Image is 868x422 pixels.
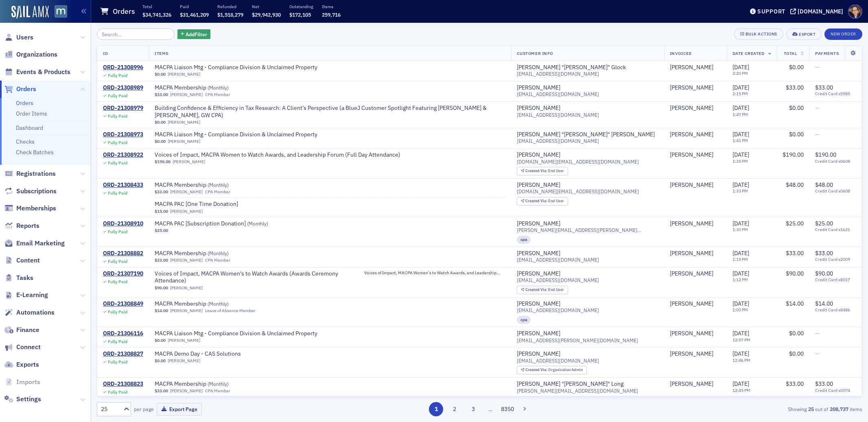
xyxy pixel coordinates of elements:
span: [DATE] [732,84,749,91]
div: CPA Member [205,92,230,97]
a: MACPA Membership (Monthly) [155,300,257,308]
a: ORD-21308910 [103,220,143,227]
time: 1:33 PM [732,188,748,194]
a: [PERSON_NAME] [517,105,560,112]
span: MACPA Liaison Mtg - Compliance Division & Unclaimed Property [155,330,317,337]
span: ( Monthly ) [208,300,229,307]
a: Checks [16,138,35,145]
span: [EMAIL_ADDRESS][DOMAIN_NAME] [517,112,599,118]
a: [PERSON_NAME] [168,338,200,343]
div: Fully Paid [108,259,127,264]
a: [PERSON_NAME] [670,300,713,308]
span: Howard Glassman [670,84,721,92]
a: Dashboard [16,124,43,131]
span: $33.00 [155,92,168,97]
span: Voices of Impact, MACPA Women to Watch Awards, and Leadership Forum (Full Day Attendance) [155,151,400,159]
a: [PERSON_NAME] [173,159,205,164]
span: Cheryl Zaydel [670,220,721,227]
span: $33.00 [155,189,168,195]
span: Settings [16,395,41,404]
span: $33.00 [786,249,804,257]
div: Fully Paid [108,160,127,166]
div: Fully Paid [108,140,127,145]
p: Net [252,4,281,9]
a: ORD-21306116 [103,330,143,337]
span: $190.00 [815,151,836,158]
a: [PERSON_NAME] [670,220,713,227]
span: Registrations [16,169,56,178]
button: 8350 [500,402,514,416]
span: Automations [16,308,55,317]
div: [PERSON_NAME] [670,350,713,358]
img: SailAMX [11,6,49,19]
span: — [815,63,820,71]
a: [PERSON_NAME] [168,139,200,144]
a: MACPA PAC [One Time Donation] [155,201,257,208]
span: [EMAIL_ADDRESS][DOMAIN_NAME] [517,71,599,77]
a: Registrations [4,169,56,178]
span: [EMAIL_ADDRESS][DOMAIN_NAME] [517,138,599,144]
a: ORD-21307190 [103,270,143,278]
a: MACPA Membership (Monthly) [155,84,257,92]
span: Payments [815,50,839,56]
span: MACPA Membership [155,84,257,92]
a: MACPA Liaison Mtg - Compliance Division & Unclaimed Property [155,131,317,138]
div: Fully Paid [108,229,127,234]
span: Organizations [16,50,57,59]
a: [PERSON_NAME] [517,181,560,189]
div: End User [525,169,564,173]
a: [PERSON_NAME] [670,250,713,257]
a: [PERSON_NAME] [517,270,560,278]
span: [DATE] [732,151,749,158]
a: [PERSON_NAME] [517,250,560,257]
span: [DATE] [732,104,749,112]
a: [PERSON_NAME] [170,189,203,195]
span: — [815,131,820,138]
span: Lisa Shim [670,270,721,278]
a: MACPA Demo Day - CAS Solutions [155,350,257,358]
a: [PERSON_NAME] [517,300,560,308]
a: [PERSON_NAME] [517,84,560,92]
span: [DATE] [732,181,749,188]
a: Memberships [4,204,56,213]
a: Organizations [4,50,57,59]
div: ORD-21308882 [103,250,143,257]
a: MACPA Membership (Monthly) [155,250,257,257]
a: Voices of Impact, MACPA Women's to Watch Awards (Awards Ceremony Attendance) [155,270,364,284]
span: Orders [16,85,36,94]
a: [PERSON_NAME] [168,72,200,77]
div: Fully Paid [108,73,127,78]
a: Voices of Impact, MACPA Women's to Watch Awards, and Leadership Forum [364,270,505,285]
a: [PERSON_NAME] [670,131,713,138]
a: Orders [16,99,33,107]
div: Bulk Actions [746,32,777,36]
div: [PERSON_NAME] "[PERSON_NAME]" [PERSON_NAME] [517,131,655,138]
span: $34,741,326 [142,11,171,18]
a: ORD-21308433 [103,181,143,189]
button: Export [786,28,822,40]
span: MACPA Liaison Mtg - Compliance Division & Unclaimed Property [155,64,317,71]
div: Fully Paid [108,190,127,196]
button: New Order [824,28,862,40]
span: Mary Baudler [670,105,721,112]
a: New Order [824,30,862,37]
a: [PERSON_NAME] [170,209,203,214]
a: [PERSON_NAME] [670,105,713,112]
span: Credit Card x5985 [815,91,856,96]
span: [DATE] [732,131,749,138]
span: Users [16,33,33,42]
span: $0.00 [789,63,804,71]
a: [PERSON_NAME] [170,388,203,394]
span: Total [784,50,797,56]
a: ORD-21308973 [103,131,143,138]
span: Memberships [16,204,56,213]
span: Customer Info [517,50,553,56]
